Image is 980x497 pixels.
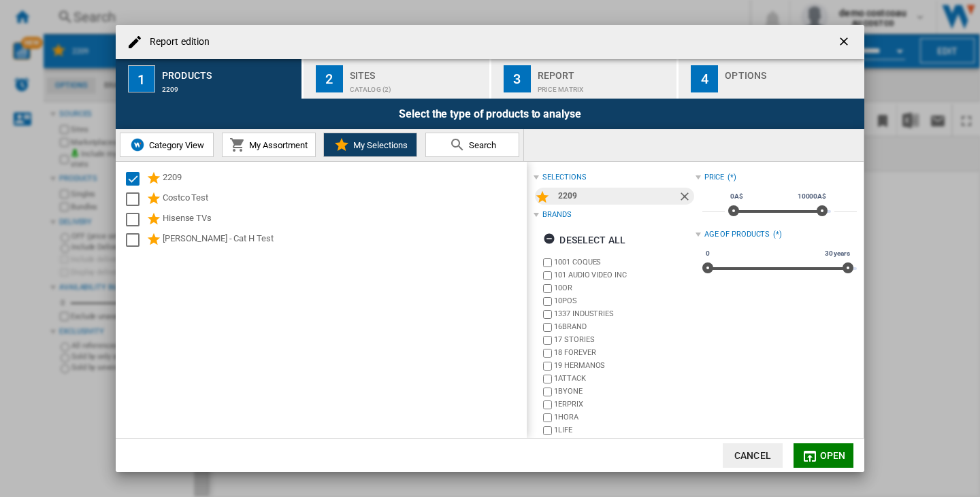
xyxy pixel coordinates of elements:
label: 1ATTACK [554,373,695,383]
label: 18 FOREVER [554,347,695,358]
div: 2209 [558,188,677,205]
span: Search [465,140,496,150]
label: 16BRAND [554,322,695,332]
button: Open [794,443,853,468]
div: Products [162,65,296,79]
div: Deselect all [543,228,625,252]
md-checkbox: Select [126,211,146,228]
div: 2209 [162,79,296,93]
label: 1337 INDUSTRIES [554,309,695,319]
div: Costco Test [163,191,525,207]
input: brand.name [543,284,552,293]
label: 17 STORIES [554,335,695,345]
button: Category View [120,133,214,157]
button: getI18NText('BUTTONS.CLOSE_DIALOG') [832,29,859,56]
div: Select the type of products to analyse [116,99,864,129]
div: 4 [691,65,718,92]
label: 101 AUDIO VIDEO INC [554,270,695,280]
label: 1ERPRIX [554,399,695,409]
label: 10OR [554,283,695,293]
span: 10000A$ [796,191,828,202]
button: 3 Report Price Matrix [491,59,679,99]
input: brand.name [543,362,552,371]
div: selections [542,172,586,183]
div: Price Matrix [538,79,672,93]
div: Brands [542,209,571,220]
input: brand.name [543,375,552,383]
span: My Assortment [246,140,308,150]
md-checkbox: Select [126,191,146,207]
md-checkbox: Select [126,171,146,187]
label: 1LIFE [554,425,695,435]
span: Open [820,450,846,461]
span: 0 [704,248,712,259]
label: 1HORA [554,412,695,422]
div: 1 [128,65,155,92]
label: 19 HERMANOS [554,360,695,371]
div: catalog (2) [350,79,484,93]
md-checkbox: Select [126,232,146,248]
input: brand.name [543,258,552,267]
input: brand.name [543,400,552,409]
div: Report [538,65,672,79]
div: [PERSON_NAME] - Cat H Test [163,232,525,248]
button: My Selections [323,133,417,157]
label: 1001 COQUES [554,257,695,267]
input: brand.name [543,388,552,396]
label: 10POS [554,296,695,306]
div: 2209 [163,171,525,187]
input: brand.name [543,271,552,280]
span: 0A$ [728,191,745,202]
span: 30 years [823,248,852,259]
input: brand.name [543,413,552,422]
button: 4 Options [679,59,864,99]
span: Category View [146,140,204,150]
input: brand.name [543,336,552,345]
input: brand.name [543,310,552,319]
div: 2 [316,65,343,92]
span: My Selections [350,140,408,150]
div: Options [725,65,859,79]
input: brand.name [543,297,552,306]
div: Hisense TVs [163,211,525,228]
ng-md-icon: getI18NText('BUTTONS.CLOSE_DIALOG') [837,35,853,51]
div: 3 [504,65,531,92]
ng-md-icon: Remove [678,190,694,206]
button: Cancel [723,443,783,468]
div: Age of products [704,229,770,240]
button: 2 Sites catalog (2) [304,59,491,99]
input: brand.name [543,426,552,435]
input: brand.name [543,349,552,358]
button: Search [425,133,519,157]
div: Price [704,172,725,183]
button: Deselect all [539,228,630,252]
h4: Report edition [143,35,210,49]
div: Sites [350,65,484,79]
label: 1BYONE [554,386,695,396]
input: brand.name [543,323,552,332]
button: My Assortment [222,133,316,157]
button: 1 Products 2209 [116,59,303,99]
img: wiser-icon-blue.png [129,137,146,153]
